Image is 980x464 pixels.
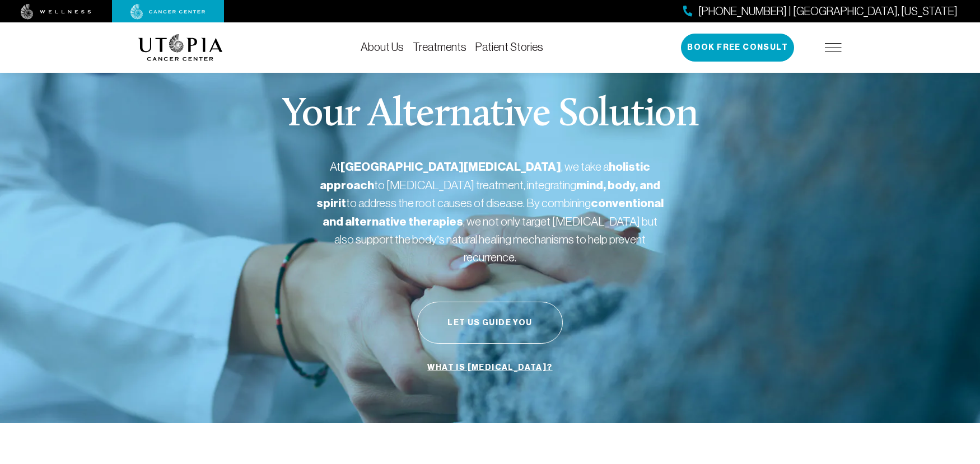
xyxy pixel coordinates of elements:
a: Patient Stories [475,41,543,53]
a: What is [MEDICAL_DATA]? [424,357,555,378]
a: About Us [361,41,404,53]
p: At , we take a to [MEDICAL_DATA] treatment, integrating to address the root causes of disease. By... [316,158,664,266]
strong: holistic approach [320,160,650,193]
img: wellness [21,4,91,20]
p: Your Alternative Solution [282,95,698,135]
span: [PHONE_NUMBER] | [GEOGRAPHIC_DATA], [US_STATE] [698,3,958,20]
strong: conventional and alternative therapies [323,196,664,229]
button: Book Free Consult [681,34,794,62]
button: Let Us Guide You [417,302,563,344]
img: logo [138,34,223,61]
a: [PHONE_NUMBER] | [GEOGRAPHIC_DATA], [US_STATE] [683,3,958,20]
img: cancer center [130,4,206,20]
a: Treatments [413,41,466,53]
img: icon-hamburger [825,43,842,52]
strong: [GEOGRAPHIC_DATA][MEDICAL_DATA] [340,160,561,174]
